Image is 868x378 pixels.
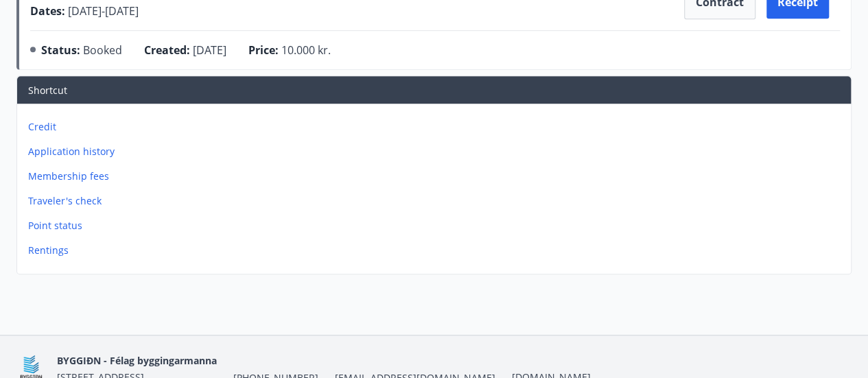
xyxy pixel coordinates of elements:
[248,43,279,58] span: Price :
[193,43,226,58] span: [DATE]
[28,145,845,158] p: Application history
[57,354,217,367] span: BYGGIÐN - Félag byggingarmanna
[30,3,65,19] span: Dates :
[28,120,845,134] p: Credit
[65,3,139,19] span: [DATE] - [DATE]
[83,43,122,58] span: Booked
[28,84,67,97] span: Shortcut
[28,244,845,257] p: Rentings
[281,43,331,58] span: 10.000 kr.
[41,43,80,58] span: Status :
[28,169,845,183] p: Membership fees
[28,219,845,233] p: Point status
[28,194,845,208] p: Traveler's check
[144,43,190,58] span: Created :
